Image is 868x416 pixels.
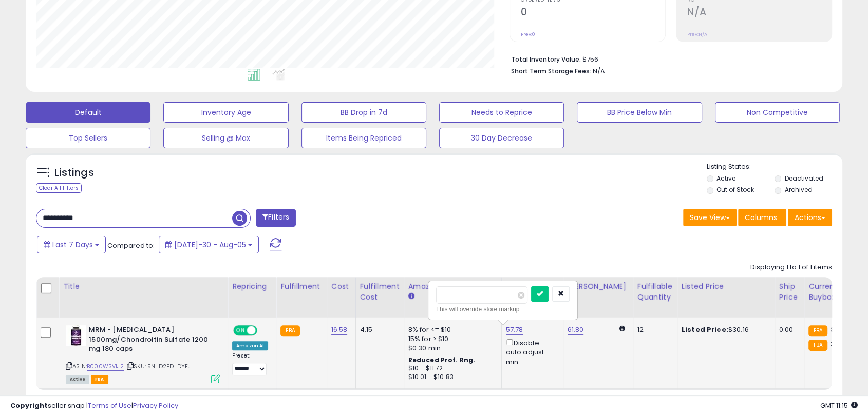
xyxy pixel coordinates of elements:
[408,334,494,344] div: 15% for > $10
[163,102,288,123] button: Inventory Age
[232,281,272,292] div: Repricing
[521,31,535,37] small: Prev: 0
[88,401,131,410] a: Terms of Use
[234,326,247,335] span: ON
[408,292,414,301] small: Amazon Fees.
[280,281,322,292] div: Fulfillment
[36,183,82,193] div: Clear All Filters
[785,185,813,194] label: Archived
[637,281,673,303] div: Fulfillable Quantity
[408,344,494,353] div: $0.30 min
[808,325,827,336] small: FBA
[779,325,796,334] div: 0.00
[820,401,858,410] span: 2025-08-13 11:15 GMT
[716,185,754,194] label: Out of Stock
[511,67,591,75] b: Short Term Storage Fees:
[163,128,288,148] button: Selling @ Max
[408,325,494,334] div: 8% for <= $10
[37,236,106,253] button: Last 7 Days
[26,128,150,148] button: Top Sellers
[779,281,800,303] div: Ship Price
[89,325,214,356] b: MRM - [MEDICAL_DATA] 1500mg/Chondroitin Sulfate 1200 mg 180 caps
[408,364,494,373] div: $10 - $11.72
[436,304,570,314] div: This will override store markup
[331,325,348,335] a: 16.58
[301,102,426,123] button: BB Drop in 7d
[232,352,268,375] div: Preset:
[506,325,523,335] a: 57.78
[785,174,823,183] label: Deactivated
[593,66,605,76] span: N/A
[66,325,220,382] div: ASIN:
[66,325,86,346] img: 41j9ZfU6CGL._SL40_.jpg
[577,102,702,123] button: BB Price Below Min
[408,355,476,364] b: Reduced Prof. Rng.
[256,326,272,335] span: OFF
[66,375,89,384] span: All listings currently available for purchase on Amazon
[619,325,625,332] i: Calculated using Dynamic Max Price.
[715,102,840,123] button: Non Competitive
[159,236,259,253] button: [DATE]-30 - Aug-05
[439,128,564,148] button: 30 Day Decrease
[174,240,246,250] span: [DATE]-30 - Aug-05
[511,55,581,64] b: Total Inventory Value:
[808,281,861,303] div: Current Buybox Price
[637,325,669,334] div: 12
[716,174,735,183] label: Active
[750,263,832,272] div: Displaying 1 to 1 of 1 items
[10,401,48,410] strong: Copyright
[808,340,827,351] small: FBA
[788,209,832,226] button: Actions
[256,209,296,227] button: Filters
[107,241,155,250] span: Compared to:
[87,362,124,371] a: B000WSVIJ2
[682,325,728,334] b: Listed Price:
[125,362,191,370] span: | SKU: 5N-D2PD-DYEJ
[687,31,707,37] small: Prev: N/A
[687,6,832,20] h2: N/A
[738,209,786,226] button: Columns
[830,325,846,334] span: 30.16
[54,166,94,180] h5: Listings
[232,341,268,350] div: Amazon AI
[280,325,299,336] small: FBA
[683,209,737,226] button: Save View
[439,102,564,123] button: Needs to Reprice
[133,401,178,410] a: Privacy Policy
[408,281,497,292] div: Amazon Fees
[682,325,767,334] div: $30.16
[408,373,494,382] div: $10.01 - $10.83
[707,162,842,172] p: Listing States:
[52,240,93,250] span: Last 7 Days
[745,212,777,223] span: Columns
[91,375,108,384] span: FBA
[682,281,770,292] div: Listed Price
[511,52,824,65] li: $756
[568,281,629,292] div: [PERSON_NAME]
[360,325,396,334] div: 4.15
[506,337,555,367] div: Disable auto adjust min
[360,281,400,303] div: Fulfillment Cost
[830,339,848,349] span: 30.33
[568,325,584,335] a: 61.80
[331,281,351,292] div: Cost
[301,128,426,148] button: Items Being Repriced
[63,281,223,292] div: Title
[521,6,665,20] h2: 0
[10,401,178,411] div: seller snap | |
[26,102,150,123] button: Default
